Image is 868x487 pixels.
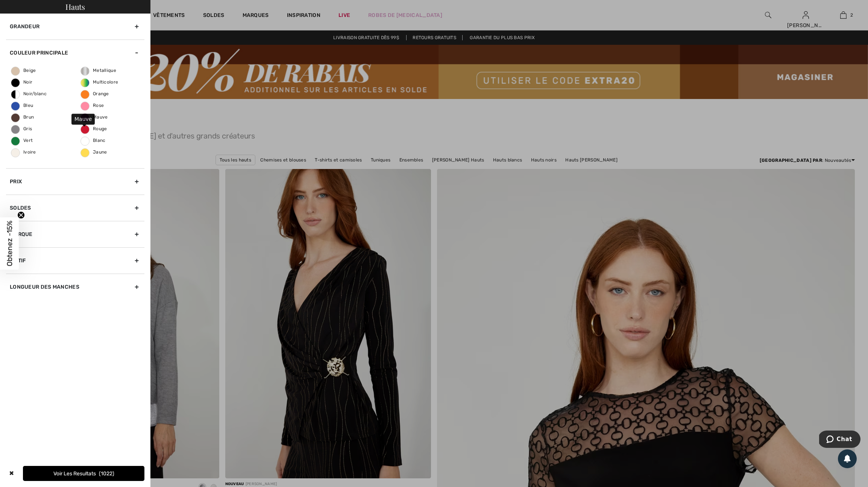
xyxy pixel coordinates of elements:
span: Obtenez -15% [5,221,14,266]
span: Bleu [11,103,33,108]
div: Marque [6,221,144,247]
div: Soldes [6,195,144,221]
div: Mauve [71,114,95,125]
span: Noir [11,79,32,85]
div: ✖ [6,466,17,481]
span: Noir/blanc [11,91,47,96]
span: Multicolore [81,79,118,85]
iframe: Ouvre un widget dans lequel vous pouvez chatter avec l’un de nos agents [819,431,860,449]
button: Voir les resultats1022 [23,466,144,481]
span: Rouge [81,126,107,131]
span: Rose [81,103,104,108]
div: Prix [6,168,144,195]
span: Metallique [81,68,116,73]
span: Ivoire [11,149,36,155]
span: Gris [11,126,32,131]
div: Longueur des manches [6,274,144,300]
span: 1022 [99,470,114,477]
div: Couleur Principale [6,40,144,66]
span: Orange [81,91,109,96]
span: Blanc [81,138,106,143]
button: Close teaser [17,212,25,219]
span: Beige [11,68,36,73]
span: Jaune [81,149,107,155]
div: Grandeur [6,14,144,40]
div: Motif [6,247,144,274]
span: Vert [11,138,33,143]
span: Brun [11,114,34,120]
